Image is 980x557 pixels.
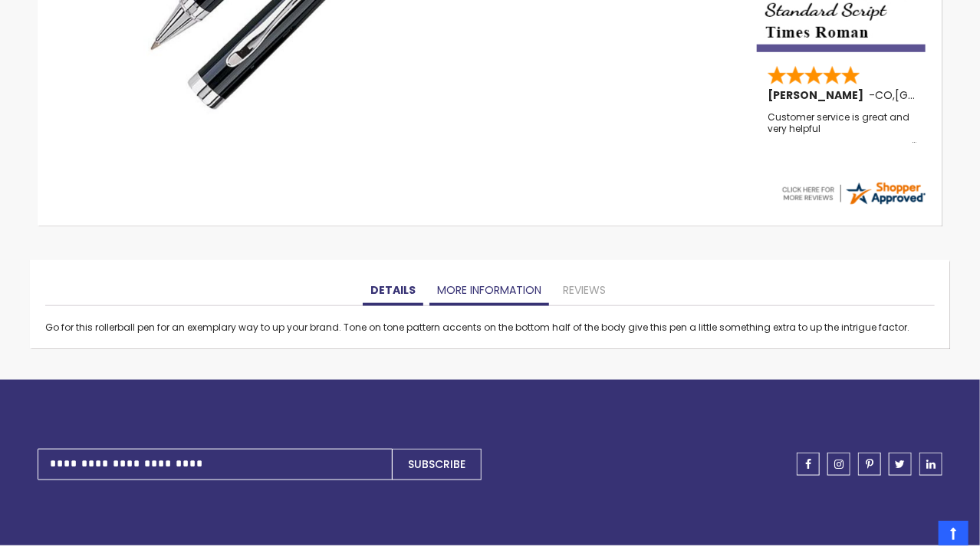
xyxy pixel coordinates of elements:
[827,453,850,476] a: instagram
[889,453,912,476] a: twitter
[797,453,820,476] a: facebook
[429,275,549,306] a: More Information
[805,459,811,470] span: facebook
[45,321,935,334] div: Go for this rollerball pen for an exemplary way to up your brand. Tone on tone pattern accents on...
[363,275,423,306] a: Details
[768,87,869,103] span: [PERSON_NAME]
[926,459,936,470] span: linkedin
[555,275,613,306] a: Reviews
[866,459,873,470] span: pinterest
[780,197,927,210] a: 4pens.com certificate URL
[780,180,927,207] img: 4pens.com widget logo
[834,459,844,470] span: instagram
[875,87,893,103] span: CO
[408,456,465,472] span: Subscribe
[896,459,906,470] span: twitter
[919,453,942,476] a: linkedin
[392,449,482,480] button: Subscribe
[939,521,968,545] a: Top
[768,112,916,145] div: Customer service is great and very helpful
[858,453,881,476] a: pinterest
